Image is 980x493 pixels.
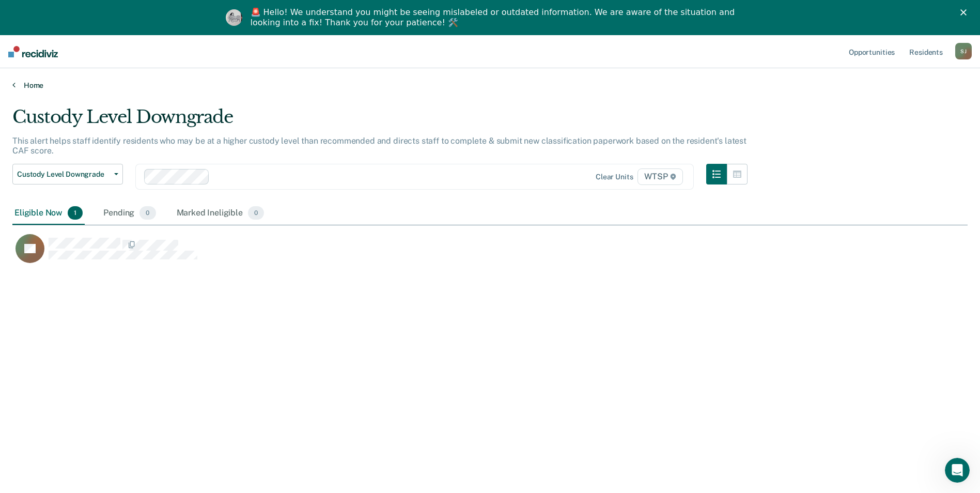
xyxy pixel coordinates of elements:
span: WTSP [637,168,683,185]
div: Eligible Now1 [12,202,85,225]
span: 0 [139,206,155,220]
div: Close [960,9,971,16]
div: Clear units [596,173,633,181]
a: Opportunities [847,35,897,68]
button: Custody Level Downgrade [12,164,123,184]
a: Home [12,81,968,90]
p: This alert helps staff identify residents who may be at a higher custody level than recommended a... [12,136,746,156]
div: Pending0 [101,202,158,225]
div: Custody Level Downgrade [12,106,748,136]
span: 1 [68,206,83,220]
div: S J [955,43,972,59]
a: Residents [907,35,945,68]
div: CaseloadOpportunityCell-00651819 [12,234,848,275]
span: Custody Level Downgrade [17,170,110,179]
span: 0 [248,206,264,220]
div: Marked Ineligible0 [175,202,267,225]
div: 🚨 Hello! We understand you might be seeing mislabeled or outdated information. We are aware of th... [251,7,738,28]
iframe: Intercom live chat [945,458,970,483]
img: Recidiviz [8,46,58,57]
button: SJ [955,43,972,59]
img: Profile image for Kim [226,9,242,26]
